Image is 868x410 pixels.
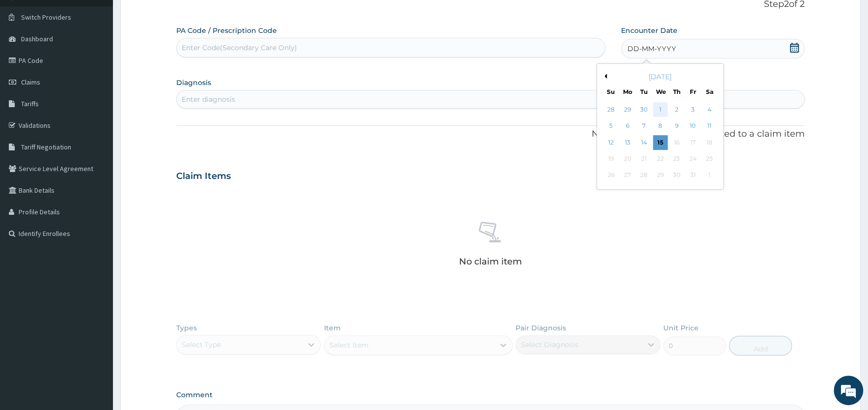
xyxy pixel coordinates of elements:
[21,13,71,22] span: Switch Providers
[636,119,651,134] div: Choose Tuesday, October 7th, 2025
[705,88,713,96] div: Sa
[652,102,667,117] div: Choose Wednesday, October 1st, 2025
[652,119,667,134] div: Choose Wednesday, October 8th, 2025
[689,88,697,96] div: Fr
[21,99,39,108] span: Tariffs
[636,135,651,150] div: Choose Tuesday, October 14th, 2025
[702,151,716,166] div: Not available Saturday, October 25th, 2025
[603,135,618,150] div: Choose Sunday, October 12th, 2025
[176,78,211,88] label: Diagnosis
[459,257,522,266] p: No claim item
[601,72,719,82] div: [DATE]
[669,168,684,183] div: Not available Thursday, October 30th, 2025
[639,88,648,96] div: Tu
[182,43,297,53] div: Enter Code(Secondary Care Only)
[161,5,185,29] div: Minimize live chat window
[182,94,235,104] div: Enter diagnosis
[603,119,618,134] div: Choose Sunday, October 5th, 2025
[21,34,53,43] span: Dashboard
[621,26,678,35] label: Encounter Date
[669,151,684,166] div: Not available Thursday, October 23rd, 2025
[603,102,717,184] div: month 2025-10
[620,151,635,166] div: Not available Monday, October 20th, 2025
[669,135,684,150] div: Not available Thursday, October 16th, 2025
[57,124,136,223] span: We're online!
[627,44,676,54] span: DD-MM-YYYY
[685,151,700,166] div: Not available Friday, October 24th, 2025
[620,135,635,150] div: Choose Monday, October 13th, 2025
[636,102,651,117] div: Choose Tuesday, September 30th, 2025
[18,49,40,74] img: d_794563401_company_1708531726252_794563401
[176,128,805,141] p: NB: All diagnosis must be linked to a claim item
[636,168,651,183] div: Not available Tuesday, October 28th, 2025
[603,168,618,183] div: Not available Sunday, October 26th, 2025
[176,171,231,182] h3: Claim Items
[620,119,635,134] div: Choose Monday, October 6th, 2025
[685,102,700,117] div: Choose Friday, October 3rd, 2025
[603,102,618,117] div: Choose Sunday, September 28th, 2025
[606,88,615,96] div: Su
[51,55,165,68] div: Chat with us now
[623,88,631,96] div: Mo
[652,135,667,150] div: Choose Wednesday, October 15th, 2025
[21,143,71,151] span: Tariff Negotiation
[702,119,716,134] div: Choose Saturday, October 11th, 2025
[620,168,635,183] div: Not available Monday, October 27th, 2025
[656,88,664,96] div: We
[602,74,607,79] button: Previous Month
[702,168,716,183] div: Not available Saturday, November 1st, 2025
[636,151,651,166] div: Not available Tuesday, October 21st, 2025
[652,168,667,183] div: Not available Wednesday, October 29th, 2025
[5,268,187,303] textarea: Type your message and hit 'Enter'
[669,119,684,134] div: Choose Thursday, October 9th, 2025
[620,102,635,117] div: Choose Monday, September 29th, 2025
[685,135,700,150] div: Not available Friday, October 17th, 2025
[176,26,277,35] label: PA Code / Prescription Code
[669,102,684,117] div: Choose Thursday, October 2nd, 2025
[603,151,618,166] div: Not available Sunday, October 19th, 2025
[685,168,700,183] div: Not available Friday, October 31st, 2025
[685,119,700,134] div: Choose Friday, October 10th, 2025
[702,135,716,150] div: Not available Saturday, October 18th, 2025
[702,102,716,117] div: Choose Saturday, October 4th, 2025
[672,88,680,96] div: Th
[652,151,667,166] div: Not available Wednesday, October 22nd, 2025
[176,391,805,399] label: Comment
[21,78,40,87] span: Claims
